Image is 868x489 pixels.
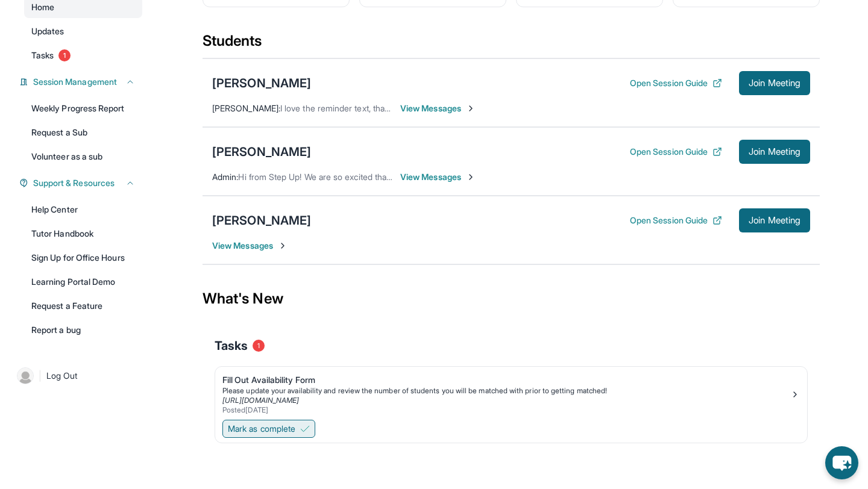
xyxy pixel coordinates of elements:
a: Weekly Progress Report [24,98,142,119]
a: Request a Sub [24,122,142,143]
span: View Messages [212,240,288,252]
span: [PERSON_NAME] : [212,103,280,113]
a: Learning Portal Demo [24,271,142,293]
a: Updates [24,20,142,42]
span: Join Meeting [749,79,800,87]
div: What's New [203,272,820,325]
div: Students [203,31,820,58]
button: Open Session Guide [630,146,722,158]
div: [PERSON_NAME] [212,143,311,160]
img: user-img [17,367,34,384]
span: I love the reminder text, thank you!!! Layla is logging in now [280,103,505,113]
div: Fill Out Availability Form [222,374,790,386]
img: Chevron-Right [278,241,288,251]
span: | [39,369,42,383]
span: Support & Resources [33,177,115,189]
a: Volunteer as a sub [24,146,142,167]
div: Posted [DATE] [222,405,790,415]
a: Help Center [24,199,142,220]
span: Join Meeting [749,148,800,155]
span: View Messages [400,102,476,114]
button: Join Meeting [739,140,810,164]
a: Report a bug [24,319,142,341]
div: [PERSON_NAME] [212,75,311,92]
a: |Log Out [12,363,142,389]
span: Admin : [212,172,238,182]
span: View Messages [400,171,476,183]
div: [PERSON_NAME] [212,212,311,229]
img: Chevron-Right [466,172,476,182]
span: 1 [58,49,71,61]
a: Tutor Handbook [24,223,142,244]
img: Mark as complete [300,424,310,434]
button: Open Session Guide [630,214,722,226]
a: Tasks1 [24,45,142,66]
button: Session Management [28,76,135,88]
span: 1 [253,340,265,352]
button: chat-button [825,446,858,479]
span: Join Meeting [749,217,800,224]
a: Fill Out Availability FormPlease update your availability and review the number of students you w... [215,367,807,417]
button: Join Meeting [739,208,810,232]
span: Tasks [31,49,54,61]
button: Join Meeting [739,71,810,95]
button: Mark as complete [222,420,315,438]
span: Tasks [215,337,248,354]
button: Support & Resources [28,177,135,189]
button: Open Session Guide [630,77,722,89]
a: Sign Up for Office Hours [24,247,142,269]
span: Mark as complete [228,423,295,435]
img: Chevron-Right [466,104,476,113]
span: Log Out [46,370,78,382]
span: Updates [31,25,64,37]
span: Session Management [33,76,117,88]
a: Request a Feature [24,295,142,317]
div: Please update your availability and review the number of students you will be matched with prior ... [222,386,790,396]
span: Home [31,1,54,13]
a: [URL][DOMAIN_NAME] [222,396,299,405]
